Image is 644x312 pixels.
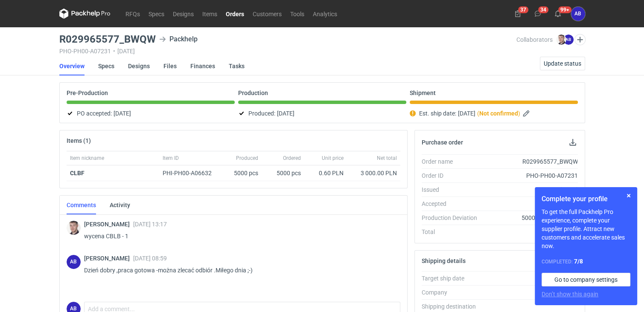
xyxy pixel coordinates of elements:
span: Collaborators [516,36,553,43]
figcaption: AB [563,35,574,45]
div: Agnieszka Biniarz [571,7,585,21]
strong: Not confirmed [479,110,518,117]
div: 5000 pcs [262,165,304,181]
div: 3 000.00 PLN [484,228,578,236]
button: 99+ [551,7,565,20]
p: To get the full Packhelp Pro experience, complete your supplier profile. Attract new customers an... [542,208,630,250]
p: Dzień dobry ,praca gotowa -można zlecać odbiór .Miłego dnia ;-) [84,265,393,275]
a: Tasks [229,57,245,75]
div: 0.60 PLN [308,169,344,177]
button: Don’t show this again [542,290,598,298]
button: 37 [511,7,525,20]
div: Order name [422,157,484,166]
div: 5000 pcs [223,165,262,181]
button: Download PO [568,137,578,147]
a: Designs [128,57,150,75]
a: Customers [248,9,286,19]
button: AB [571,7,585,21]
span: Net total [377,155,397,162]
div: [DATE] [484,185,578,194]
div: Packhelp [159,34,198,44]
strong: CLBF [70,170,85,176]
div: Produced: [238,108,406,118]
div: PHO-PH00-A07231 [DATE] [59,48,516,55]
a: Overview [59,57,85,75]
p: Production [238,90,268,96]
span: Update status [544,61,581,66]
span: [PERSON_NAME] [84,221,133,228]
button: 34 [531,7,545,20]
a: Activity [110,196,130,214]
svg: Packhelp Pro [59,9,111,19]
div: PHO-PH00-A07231 [484,171,578,180]
em: ) [518,110,520,117]
em: ( [477,110,479,117]
h1: Complete your profile [542,194,630,204]
span: 5000 / 5000 pcs ( ) [521,214,577,222]
p: Pre-Production [67,90,108,96]
h2: Shipping details [422,257,466,264]
div: 3 000.00 PLN [350,169,397,177]
a: Tools [286,9,309,19]
a: Specs [98,57,114,75]
div: Est. ship date: [410,108,578,118]
button: Update status [540,57,585,70]
div: PO accepted: [67,108,235,118]
div: Agnieszka Biniarz [67,255,81,269]
h2: Purchase order [422,139,463,146]
img: Maciej Sikora [67,221,81,235]
span: [DATE] 13:17 [133,221,167,228]
a: Specs [144,9,169,19]
div: Company [422,288,484,297]
a: Items [198,9,221,19]
div: Target ship date [422,274,484,283]
span: [DATE] [277,108,294,118]
span: Item ID [163,155,179,162]
div: Packhelp [484,288,578,297]
span: Unit price [322,155,344,162]
a: Comments [67,196,96,214]
button: Skip for now [624,191,634,201]
span: • [113,48,115,55]
div: PHI-PH00-A06632 [163,169,220,177]
div: Completed: [542,257,630,266]
figcaption: AB [67,255,81,269]
a: Analytics [309,9,341,19]
div: Total [422,228,484,236]
span: [DATE] [114,108,131,118]
a: Designs [169,9,198,19]
h3: R029965577_BWQW [59,34,156,44]
a: Files [163,57,177,75]
a: Orders [221,9,248,19]
span: [DATE] 08:59 [133,255,167,262]
div: [DATE] [484,199,578,208]
button: Edit collaborators [574,34,585,45]
button: Edit estimated shipping date [522,108,532,118]
span: [PERSON_NAME] [84,255,133,262]
span: Produced [236,155,258,162]
p: Shipment [410,90,436,96]
h2: Items (1) [67,137,91,144]
div: Production Deviation [422,214,484,222]
div: R029965577_BWQW [484,157,578,166]
div: Issued [422,185,484,194]
p: wycena CBLB - 1 [84,231,393,241]
span: [DATE] [458,108,475,118]
span: Ordered [283,155,301,162]
a: RFQs [121,9,144,19]
div: Order ID [422,171,484,180]
img: Maciej Sikora [556,35,566,45]
div: Accepted [422,199,484,208]
span: Item nickname [70,155,104,162]
strong: 7 / 8 [574,258,583,265]
a: Go to company settings [542,273,630,286]
div: Shipping destination [422,302,484,311]
a: Finances [190,57,215,75]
